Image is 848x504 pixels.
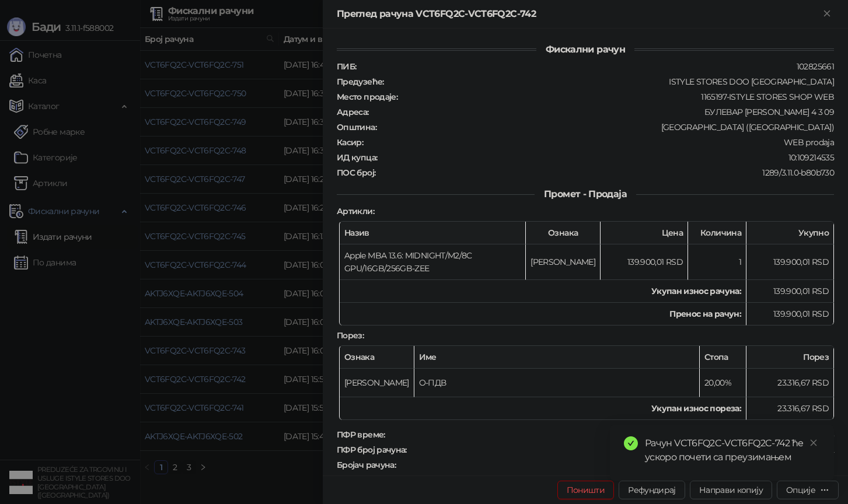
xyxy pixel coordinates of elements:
[337,206,374,216] strong: Артикли :
[337,444,407,455] strong: ПФР број рачуна :
[746,303,834,325] td: 139.900,01 RSD
[386,429,835,440] div: [DATE] 15:57:43
[340,369,414,397] td: [PERSON_NAME]
[699,485,763,495] span: Направи копију
[688,244,746,280] td: 1
[777,481,839,499] button: Опције
[601,222,688,244] th: Цена
[337,137,363,148] strong: Касир :
[700,346,746,369] th: Стопа
[337,460,396,470] strong: Бројач рачуна :
[370,107,835,117] div: БУЛЕВАР [PERSON_NAME] 4 3 09
[619,481,685,499] button: Рефундирај
[337,107,369,117] strong: Адреса :
[337,429,385,440] strong: ПФР време :
[340,222,526,244] th: Назив
[337,167,375,178] strong: ПОС број :
[526,244,601,280] td: [PERSON_NAME]
[340,244,526,280] td: Apple MBA 13.6: MIDNIGHT/M2/8C GPU/16GB/256GB-ZEE
[340,346,414,369] th: Ознака
[408,444,835,455] div: VCT6FQ2C-VCT6FQ2C-742
[820,7,834,21] button: Close
[385,76,835,87] div: ISTYLE STORES DOO [GEOGRAPHIC_DATA]
[700,369,746,397] td: 20,00%
[746,244,834,280] td: 139.900,01 RSD
[746,280,834,303] td: 139.900,01 RSD
[337,152,377,163] strong: ИД купца :
[357,61,835,72] div: 102825661
[535,188,636,199] span: Промет - Продаја
[337,92,397,102] strong: Место продаје :
[378,152,835,163] div: 10:109214535
[337,76,384,87] strong: Предузеће :
[809,439,818,447] span: close
[337,7,820,21] div: Преглед рачуна VCT6FQ2C-VCT6FQ2C-742
[746,346,834,369] th: Порез
[526,222,601,244] th: Ознака
[414,369,700,397] td: О-ПДВ
[378,122,835,132] div: [GEOGRAPHIC_DATA] ([GEOGRAPHIC_DATA])
[807,436,820,449] a: Close
[397,460,835,470] div: 736/742ПП
[690,481,772,499] button: Направи копију
[337,330,364,341] strong: Порез :
[337,61,356,72] strong: ПИБ :
[376,167,835,178] div: 1289/3.11.0-b80b730
[601,244,688,280] td: 139.900,01 RSD
[669,309,741,319] strong: Пренос на рачун :
[645,436,820,464] div: Рачун VCT6FQ2C-VCT6FQ2C-742 ће ускоро почети са преузимањем
[624,436,638,450] span: check-circle
[399,92,835,102] div: 1165197-ISTYLE STORES SHOP WEB
[651,286,741,296] strong: Укупан износ рачуна :
[364,137,835,148] div: WEB prodaja
[651,403,741,414] strong: Укупан износ пореза:
[786,485,815,495] div: Опције
[557,481,615,499] button: Поништи
[414,346,700,369] th: Име
[746,222,834,244] th: Укупно
[746,369,834,397] td: 23.316,67 RSD
[536,44,634,55] span: Фискални рачун
[746,397,834,420] td: 23.316,67 RSD
[688,222,746,244] th: Количина
[337,122,376,132] strong: Општина :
